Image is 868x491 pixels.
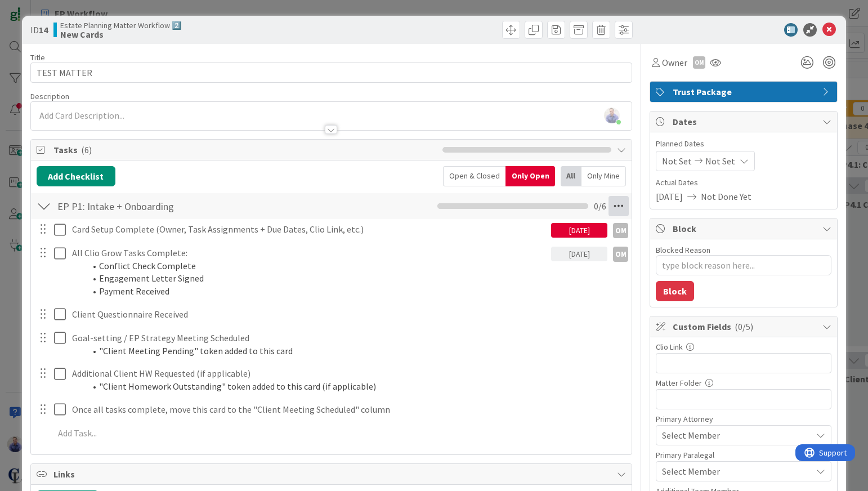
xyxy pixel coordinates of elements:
[656,415,831,423] div: Primary Attorney
[37,166,115,186] button: Add Checklist
[594,199,606,213] span: 0 / 6
[443,166,505,186] div: Open & Closed
[53,143,437,157] span: Tasks
[30,23,48,37] span: ID
[86,272,547,285] li: Engagement Letter Signed
[662,465,720,478] span: Select Member
[581,166,626,186] div: Only Mine
[693,56,705,69] div: OM
[81,144,92,155] span: ( 6 )
[72,403,624,416] p: Once all tasks complete, move this card to the "Client Meeting Scheduled" column
[662,154,692,168] span: Not Set
[86,260,547,273] li: Conflict Check Complete
[53,196,307,216] input: Add Checklist...
[673,85,817,99] span: Trust Package
[72,247,547,260] p: All Clio Grow Tasks Complete:
[86,285,547,298] li: Payment Received
[561,166,581,186] div: All
[39,24,48,35] b: 14
[86,345,624,358] li: "Client Meeting Pending" token added to this card
[656,343,831,351] div: Clio Link
[613,223,628,238] div: OM
[72,223,547,236] p: Card Setup Complete (Owner, Task Assignments + Due Dates, Clio Link, etc.)
[705,154,735,168] span: Not Set
[53,467,612,481] span: Links
[656,138,831,150] span: Planned Dates
[735,321,753,332] span: ( 0/5 )
[30,91,69,101] span: Description
[551,247,607,261] div: [DATE]
[60,21,181,30] span: Estate Planning Matter Workflow 2️⃣
[656,177,831,189] span: Actual Dates
[86,380,624,393] li: "Client Homework Outstanding" token added to this card (if applicable)
[673,320,817,333] span: Custom Fields
[72,308,624,321] p: Client Questionnaire Received
[673,222,817,235] span: Block
[673,115,817,128] span: Dates
[72,367,624,380] p: Additional Client HW Requested (if applicable)
[505,166,555,186] div: Only Open
[701,190,751,203] span: Not Done Yet
[656,379,831,387] div: Matter Folder
[656,281,694,301] button: Block
[551,223,607,238] div: [DATE]
[613,247,628,262] div: OM
[72,332,624,345] p: Goal-setting / EP Strategy Meeting Scheduled
[604,108,620,123] img: giUxrGjZtNKMuZhnGJz0o5sq7ZJoDJBO.jpg
[662,428,720,442] span: Select Member
[656,451,831,459] div: Primary Paralegal
[30,52,45,63] label: Title
[656,190,683,203] span: [DATE]
[662,56,687,69] span: Owner
[24,2,51,15] span: Support
[30,63,633,83] input: type card name here...
[656,245,710,255] label: Blocked Reason
[60,30,181,39] b: New Cards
